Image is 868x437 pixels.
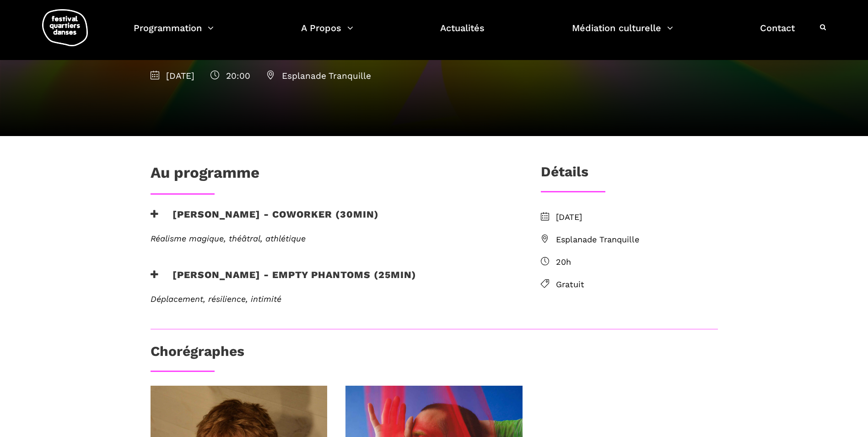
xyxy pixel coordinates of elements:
[301,20,353,47] a: A Propos
[151,234,306,243] em: Réalisme magique, théâtral, athlétique
[134,20,214,47] a: Programmation
[151,343,244,366] h3: Chorégraphes
[266,71,371,81] span: Esplanade Tranquille
[42,9,88,46] img: logo-fqd-med
[541,164,588,186] h3: Détails
[556,233,718,246] span: Esplanade Tranquille
[556,211,718,224] span: [DATE]
[556,256,718,269] span: 20h
[210,71,250,81] span: 20:00
[151,294,281,304] em: Déplacement, résilience, intimité
[572,20,673,47] a: Médiation culturelle
[556,278,718,291] span: Gratuit
[151,269,416,292] h3: [PERSON_NAME] - Empty phantoms (25min)
[151,164,259,186] h1: Au programme
[440,20,485,47] a: Actualités
[760,20,795,47] a: Contact
[151,208,379,231] h3: [PERSON_NAME] - coworker (30min)
[151,71,194,81] span: [DATE]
